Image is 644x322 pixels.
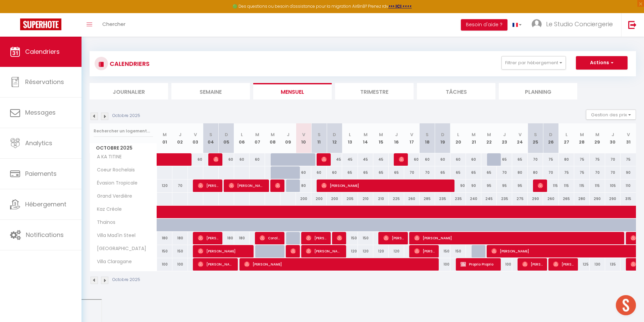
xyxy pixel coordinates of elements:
[342,193,358,205] div: 205
[225,131,228,138] abbr: D
[342,123,358,153] th: 13
[512,193,528,205] div: 275
[280,123,296,153] th: 09
[255,131,259,138] abbr: M
[172,245,188,257] div: 150
[559,123,574,153] th: 27
[414,232,620,244] span: [PERSON_NAME]
[461,258,496,271] span: Proprio Proprio
[450,245,466,257] div: 150
[399,153,404,166] span: [PERSON_NAME]
[435,258,450,271] div: 100
[497,123,512,153] th: 23
[532,19,542,29] img: ...
[327,166,342,179] div: 60
[91,245,148,252] span: [GEOGRAPHIC_DATA]
[311,166,327,179] div: 60
[426,131,429,138] abbr: S
[26,231,64,239] span: Notifications
[198,232,218,244] span: [PERSON_NAME]
[179,131,181,138] abbr: J
[250,153,265,166] div: 60
[171,83,250,99] li: Semaine
[574,123,590,153] th: 28
[528,166,543,179] div: 80
[383,232,404,244] span: [PERSON_NAME]
[543,123,558,153] th: 26
[450,153,466,166] div: 60
[512,166,528,179] div: 80
[546,20,613,28] span: Le Studio Conciergerie
[466,179,481,192] div: 90
[321,179,450,192] span: [PERSON_NAME]
[543,153,558,166] div: 75
[358,153,373,166] div: 45
[25,139,52,147] span: Analytics
[91,206,123,213] span: Kaz Créole
[203,123,219,153] th: 04
[321,153,326,166] span: [PERSON_NAME]
[358,123,373,153] th: 14
[296,193,311,205] div: 200
[337,232,342,244] span: [PERSON_NAME]
[595,131,599,138] abbr: M
[157,179,172,192] div: 120
[213,153,218,166] span: [PERSON_NAME]L Lhl
[94,125,153,137] input: Rechercher un logement...
[97,13,130,37] a: Chercher
[503,131,506,138] abbr: J
[172,179,188,192] div: 70
[543,166,558,179] div: 70
[260,232,280,244] span: Coralie B
[172,123,188,153] th: 02
[497,153,512,166] div: 65
[605,193,621,205] div: 290
[91,232,137,239] span: Villa Mad'in Steel
[605,153,621,166] div: 70
[373,123,389,153] th: 15
[528,193,543,205] div: 290
[90,83,168,99] li: Journalier
[590,153,605,166] div: 75
[441,131,444,138] abbr: D
[358,232,373,244] div: 150
[318,131,321,138] abbr: S
[543,193,558,205] div: 260
[327,153,342,166] div: 45
[461,19,507,31] button: Besoin d'aide ?
[450,179,466,192] div: 90
[91,219,117,226] span: Thaïnos
[265,123,280,153] th: 08
[327,123,342,153] th: 12
[311,193,327,205] div: 200
[250,123,265,153] th: 07
[621,153,636,166] div: 75
[172,232,188,244] div: 180
[435,153,450,166] div: 60
[605,179,621,192] div: 105
[580,131,584,138] abbr: M
[306,245,342,257] span: [PERSON_NAME]
[435,166,450,179] div: 65
[497,258,512,271] div: 100
[358,166,373,179] div: 65
[342,245,358,257] div: 120
[404,166,420,179] div: 70
[435,123,450,153] th: 19
[311,123,327,153] th: 11
[172,258,188,271] div: 100
[497,166,512,179] div: 70
[435,245,450,257] div: 150
[389,166,404,179] div: 65
[373,193,389,205] div: 210
[91,179,139,187] span: Évasion Tropicale
[497,193,512,205] div: 235
[528,123,543,153] th: 25
[481,179,497,192] div: 95
[574,258,590,271] div: 125
[527,13,621,37] a: ... Le Studio Conciergerie
[389,245,404,257] div: 120
[466,193,481,205] div: 240
[605,258,621,271] div: 135
[373,166,389,179] div: 65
